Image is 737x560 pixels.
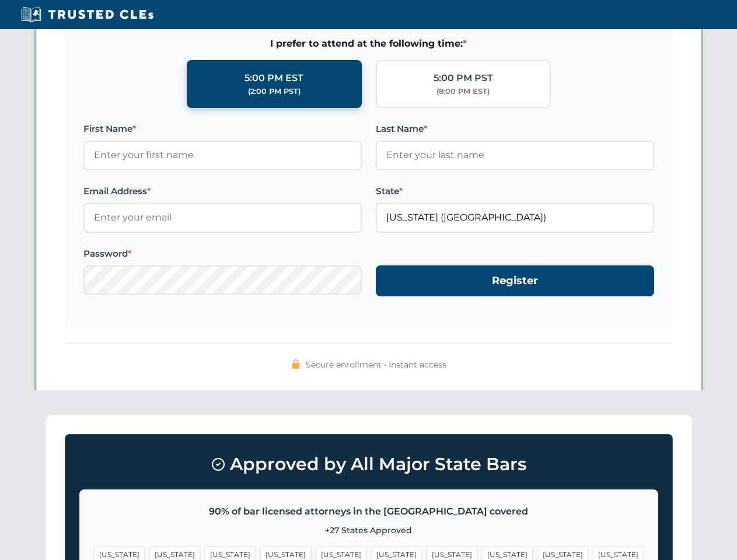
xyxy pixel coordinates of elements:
[376,203,654,232] input: Florida (FL)
[436,86,490,97] div: (8:00 PM EST)
[434,71,493,86] div: 5:00 PM PST
[248,86,301,97] div: (2:00 PM PST)
[94,504,644,519] p: 90% of bar licensed attorneys in the [GEOGRAPHIC_DATA] covered
[376,265,654,296] button: Register
[83,36,654,51] span: I prefer to attend at the following time:
[94,524,644,537] p: +27 States Approved
[376,141,654,170] input: Enter your last name
[83,184,362,198] label: Email Address
[83,203,362,232] input: Enter your email
[83,141,362,170] input: Enter your first name
[83,122,362,136] label: First Name
[244,71,303,86] div: 5:00 PM EST
[306,358,446,371] span: Secure enrollment • Instant access
[376,184,654,198] label: State
[376,122,654,136] label: Last Name
[291,359,301,369] img: 🔒
[18,6,157,23] img: Trusted CLEs
[83,247,362,261] label: Password
[79,449,658,480] h3: Approved by All Major State Bars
